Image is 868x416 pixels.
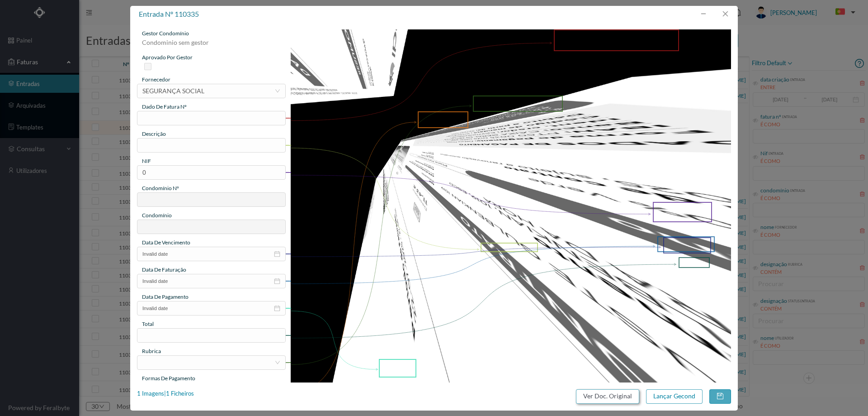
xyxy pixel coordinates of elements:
[142,158,151,164] span: NIF
[828,5,859,19] button: PT
[142,293,189,300] span: data de pagamento
[142,212,172,219] span: condomínio
[275,360,280,365] i: icon: down
[275,88,280,94] i: icon: down
[142,320,154,327] span: total
[274,251,280,257] i: icon: calendar
[142,54,193,61] span: aprovado por gestor
[142,30,189,37] span: gestor condomínio
[142,348,161,354] span: rubrica
[142,76,170,83] span: fornecedor
[576,389,639,404] button: Ver Doc. Original
[142,266,186,273] span: data de faturação
[142,185,179,191] span: condomínio nº
[274,278,280,284] i: icon: calendar
[274,305,280,311] i: icon: calendar
[646,389,703,404] button: Lançar Gecond
[137,389,194,398] div: 1 Imagens | 1 Ficheiros
[139,10,199,18] span: entrada nº 110335
[142,239,190,246] span: data de vencimento
[142,103,187,110] span: dado de fatura nº
[142,375,195,382] span: Formas de Pagamento
[142,84,204,98] div: SEGURANÇA SOCIAL
[142,130,166,137] span: descrição
[137,38,286,53] div: Condominio sem gestor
